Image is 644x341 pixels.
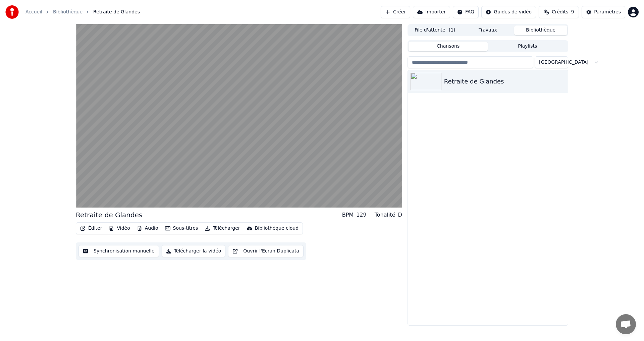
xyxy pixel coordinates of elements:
div: Retraite de Glandes [76,210,142,220]
span: [GEOGRAPHIC_DATA] [539,59,588,66]
button: Sous-titres [162,224,201,233]
div: Paramètres [594,9,621,15]
span: Retraite de Glandes [93,9,140,15]
span: Crédits [552,9,568,15]
button: Playlists [488,42,567,51]
button: Importer [413,6,450,18]
button: File d'attente [409,25,462,35]
button: Guides de vidéo [481,6,536,18]
button: Chansons [409,42,488,51]
button: Vidéo [106,224,132,233]
button: FAQ [453,6,479,18]
button: Éditer [77,224,105,233]
button: Crédits9 [539,6,579,18]
a: Ouvrir le chat [616,314,636,334]
img: youka [5,5,19,19]
button: Télécharger [202,224,243,233]
a: Bibliothèque [53,9,83,15]
span: ( 1 ) [449,27,455,34]
button: Télécharger la vidéo [162,245,226,257]
div: Bibliothèque cloud [255,225,299,232]
button: Ouvrir l'Ecran Duplicata [228,245,304,257]
button: Synchronisation manuelle [78,245,159,257]
button: Audio [134,224,161,233]
div: BPM [342,211,354,219]
nav: breadcrumb [25,9,140,15]
button: Travaux [462,25,515,35]
button: Créer [381,6,410,18]
a: Accueil [25,9,42,15]
span: 9 [571,9,574,15]
div: Retraite de Glandes [444,77,565,86]
button: Bibliothèque [514,25,567,35]
button: Paramètres [582,6,625,18]
div: D [398,211,402,219]
div: Tonalité [375,211,395,219]
div: 129 [356,211,367,219]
